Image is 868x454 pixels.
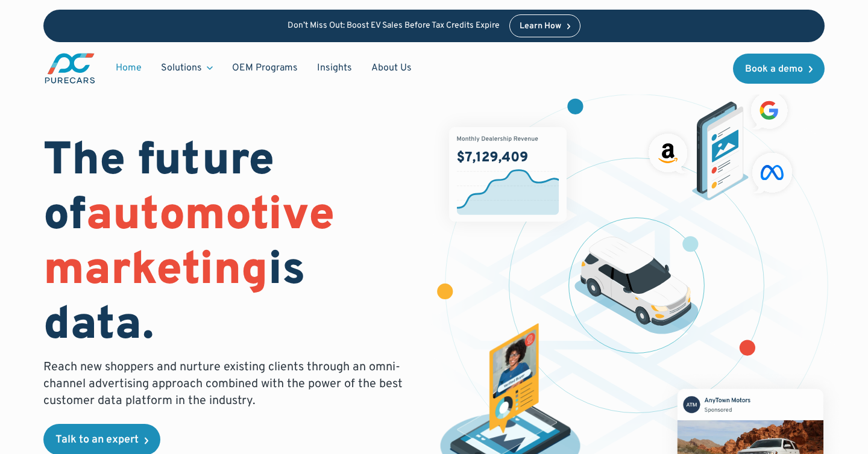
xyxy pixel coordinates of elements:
[222,57,307,79] a: OEM Programs
[151,57,222,79] div: Solutions
[288,21,500,31] p: Don’t Miss Out: Boost EV Sales Before Tax Credits Expire
[43,135,420,355] h1: The future of is data.
[520,22,561,31] div: Learn How
[307,57,362,79] a: Insights
[161,61,202,75] div: Solutions
[509,14,581,37] a: Learn How
[574,237,699,335] img: illustration of a vehicle
[43,188,335,300] span: automotive marketing
[43,359,410,409] p: Reach new shoppers and nurture existing clients through an omni-channel advertising approach comb...
[106,57,151,79] a: Home
[643,87,798,201] img: ads on social media and advertising partners
[55,435,139,446] div: Talk to an expert
[362,57,421,79] a: About Us
[733,54,825,84] a: Book a demo
[745,64,803,74] div: Book a demo
[43,52,96,85] img: purecars logo
[43,52,96,85] a: main
[449,127,567,221] img: chart showing monthly dealership revenue of $7m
